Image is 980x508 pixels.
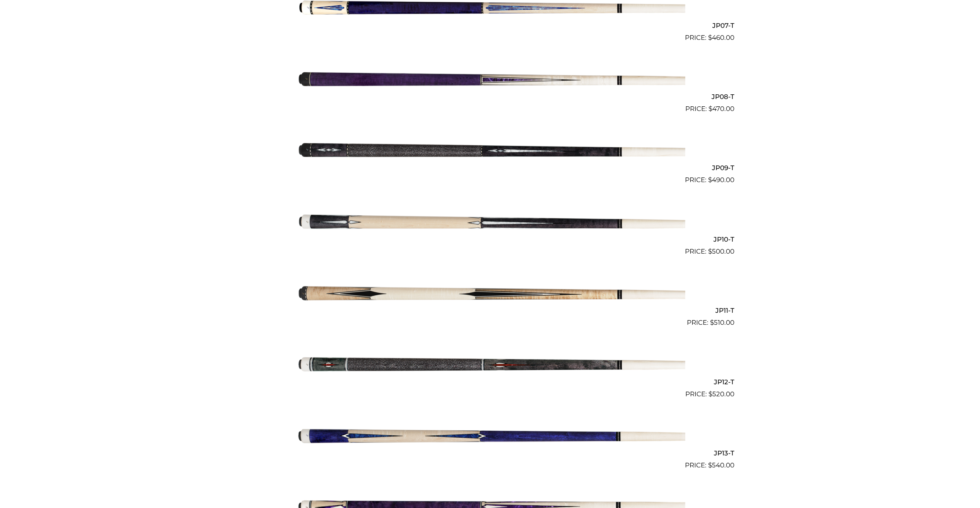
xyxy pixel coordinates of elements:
span: $ [708,247,712,255]
span: $ [708,105,712,113]
a: JP08-T $470.00 [246,46,734,114]
h2: JP08-T [246,90,734,104]
img: JP11-T [295,260,685,325]
bdi: 490.00 [708,176,734,184]
span: $ [708,176,712,184]
bdi: 470.00 [708,105,734,113]
img: JP13-T [295,402,685,467]
span: $ [708,390,712,398]
img: JP08-T [295,46,685,111]
a: JP09-T $490.00 [246,117,734,185]
h2: JP07-T [246,18,734,32]
img: JP09-T [295,117,685,182]
a: JP10-T $500.00 [246,188,734,256]
bdi: 500.00 [708,247,734,255]
h2: JP09-T [246,161,734,175]
a: JP13-T $540.00 [246,402,734,470]
bdi: 540.00 [708,461,734,469]
h2: JP10-T [246,232,734,246]
h2: JP13-T [246,446,734,460]
bdi: 510.00 [710,319,734,326]
a: JP12-T $520.00 [246,331,734,399]
a: JP11-T $510.00 [246,260,734,328]
img: JP12-T [295,331,685,396]
span: $ [710,319,714,326]
img: JP10-T [295,188,685,253]
span: $ [708,461,712,469]
bdi: 520.00 [708,390,734,398]
h2: JP12-T [246,375,734,389]
span: $ [708,34,712,41]
bdi: 460.00 [708,34,734,41]
h2: JP11-T [246,303,734,318]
